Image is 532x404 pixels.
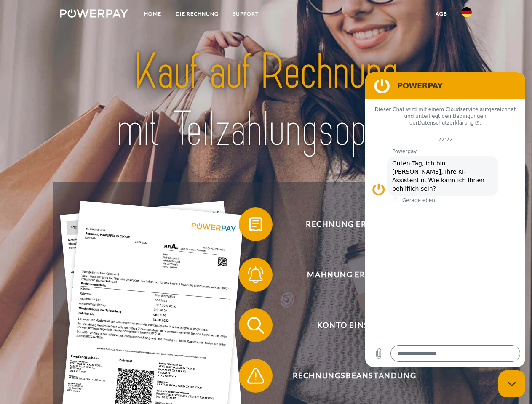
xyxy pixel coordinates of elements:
span: Rechnungsbeanstandung [251,359,457,393]
button: Konto einsehen [239,308,458,342]
button: Mahnung erhalten? [239,258,458,292]
img: title-powerpay_de.svg [80,40,452,161]
a: agb [428,6,454,21]
img: qb_bill.svg [245,214,266,235]
img: qb_search.svg [245,315,266,336]
img: de [462,7,472,17]
button: Rechnungsbeanstandung [239,359,458,393]
iframe: Messaging-Fenster [365,72,525,367]
img: qb_warning.svg [245,365,266,386]
a: SUPPORT [226,6,266,21]
img: qb_bell.svg [245,264,266,285]
iframe: Schaltfläche zum Öffnen des Messaging-Fensters; Konversation läuft [498,370,525,397]
img: logo-powerpay-white.svg [60,9,128,18]
a: DIE RECHNUNG [168,6,226,21]
button: Rechnung erhalten? [239,207,458,241]
span: Mahnung erhalten? [251,258,457,292]
span: Konto einsehen [251,308,457,342]
span: Rechnung erhalten? [251,207,457,241]
a: Home [137,6,168,21]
